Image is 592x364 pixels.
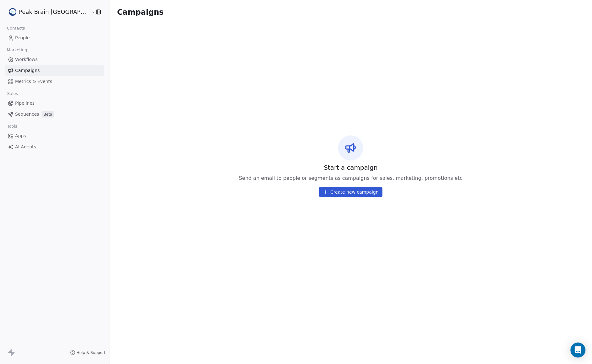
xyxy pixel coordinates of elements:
[8,7,87,17] button: Peak Brain [GEOGRAPHIC_DATA]
[5,33,104,43] a: People
[571,343,586,358] div: Open Intercom Messenger
[4,24,28,33] span: Contacts
[15,67,40,74] span: Campaigns
[15,111,39,118] span: Sequences
[9,8,16,16] img: Peak%20Brain%20Logo.png
[15,144,36,150] span: AI Agents
[5,76,104,87] a: Metrics & Events
[5,98,104,108] a: Pipelines
[5,131,104,141] a: Apps
[15,56,38,63] span: Workflows
[5,109,104,119] a: SequencesBeta
[239,174,463,182] span: Send an email to people or segments as campaigns for sales, marketing, promotions etc
[15,78,52,85] span: Metrics & Events
[4,122,20,131] span: Tools
[76,350,105,355] span: Help & Support
[4,89,21,98] span: Sales
[324,163,378,172] span: Start a campaign
[19,8,90,16] span: Peak Brain [GEOGRAPHIC_DATA]
[5,65,104,76] a: Campaigns
[5,54,104,65] a: Workflows
[15,133,26,139] span: Apps
[70,350,105,355] a: Help & Support
[5,142,104,152] a: AI Agents
[15,100,35,107] span: Pipelines
[42,111,54,118] span: Beta
[117,8,164,16] span: Campaigns
[4,45,30,55] span: Marketing
[319,187,383,197] button: Create new campaign
[15,35,30,41] span: People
